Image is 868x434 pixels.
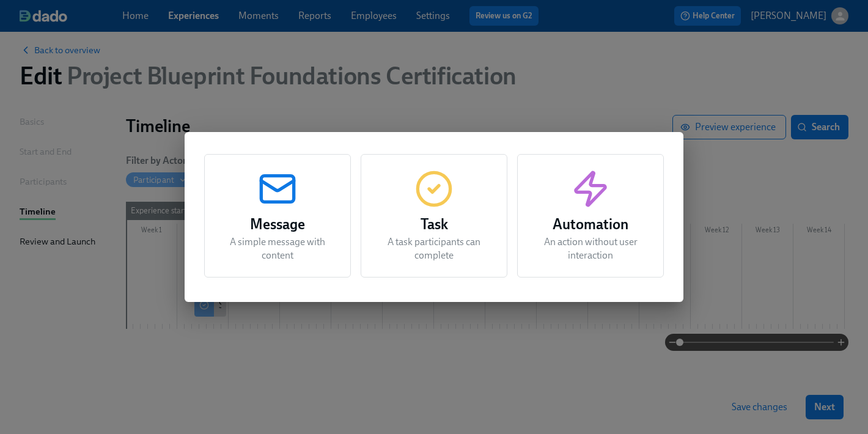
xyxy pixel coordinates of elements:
button: MessageA simple message with content [204,154,351,278]
h3: Message [219,213,336,235]
h3: Task [376,213,492,235]
p: An action without user interaction [532,235,649,262]
h3: Automation [532,213,649,235]
p: A simple message with content [219,235,336,262]
button: TaskA task participants can complete [361,154,507,278]
button: AutomationAn action without user interaction [517,154,664,278]
p: A task participants can complete [376,235,492,262]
